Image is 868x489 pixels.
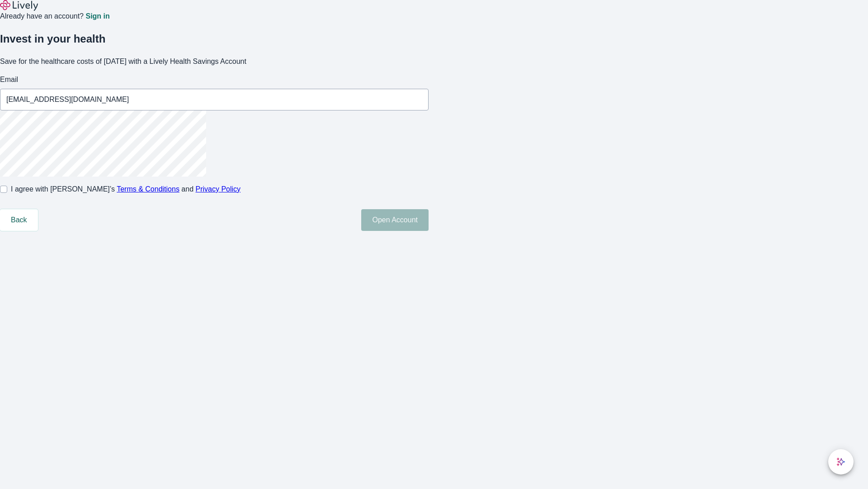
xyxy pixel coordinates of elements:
[117,185,179,193] a: Terms & Conditions
[11,184,241,195] span: I agree with [PERSON_NAME]’s and
[85,13,109,20] a: Sign in
[196,185,241,193] a: Privacy Policy
[828,449,854,475] button: chat
[836,457,845,466] svg: Lively AI Assistant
